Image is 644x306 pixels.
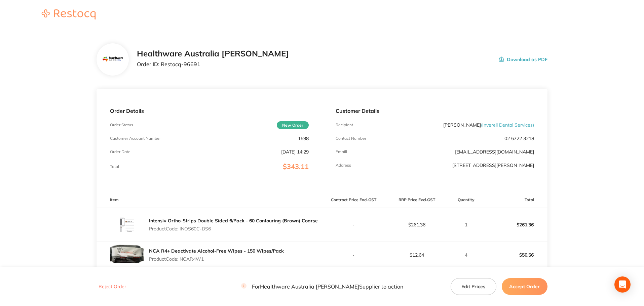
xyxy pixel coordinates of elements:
p: Emaill [336,149,347,154]
span: New Order [277,121,309,129]
p: [PERSON_NAME] [443,122,534,128]
button: Reject Order [97,284,128,290]
p: $261.36 [385,222,448,227]
th: Contract Price Excl. GST [322,192,385,208]
a: [EMAIL_ADDRESS][DOMAIN_NAME] [455,149,534,155]
a: NCA R4+ Deactivate Alcohol-Free Wipes - 150 Wipes/Pack [149,248,284,254]
img: M3gzZHJrNw [110,243,144,267]
div: Open Intercom Messenger [614,276,631,293]
p: - [323,222,385,227]
th: Total [484,192,547,208]
p: [DATE] 14:29 [281,149,309,155]
p: Customer Account Number [110,136,161,141]
p: Order Date [110,149,130,154]
p: Contact Number [336,136,366,141]
p: [STREET_ADDRESS][PERSON_NAME] [452,163,534,168]
span: $343.11 [283,162,309,171]
a: Intensiv Ortho-Strips Double Sided 6/Pack - 60 Contouring (Brown) Coarse [149,218,318,224]
button: Accept Order [502,278,547,295]
p: $50.56 [485,247,547,263]
img: dTVjdGk4OQ [110,208,144,242]
p: 02 6722 3218 [504,136,534,141]
p: Total [110,164,119,169]
th: RRP Price Excl. GST [385,192,448,208]
p: Product Code: INOS60C-DS6 [149,226,318,231]
img: Restocq logo [35,9,102,19]
p: Address [336,163,351,168]
th: Item [97,192,322,208]
th: Quantity [448,192,484,208]
button: Download as PDF [499,49,547,70]
p: Customer Details [336,108,534,114]
p: 1 [449,222,484,227]
h2: Healthware Australia [PERSON_NAME] [137,49,289,58]
p: - [323,252,385,258]
a: Restocq logo [35,9,102,20]
p: $261.36 [485,217,547,233]
p: $12.64 [385,252,448,258]
p: Order ID: Restocq- 96691 [137,61,289,67]
p: Order Status [110,123,133,127]
p: For Healthware Australia [PERSON_NAME] Supplier to action [241,283,403,290]
span: ( Inverell Dental Services ) [481,122,534,128]
p: 1598 [298,136,309,141]
p: Recipient [336,123,353,127]
p: Order Details [110,108,308,114]
button: Edit Prices [451,278,496,295]
p: Product Code: NCAR4W1 [149,256,284,262]
p: 4 [449,252,484,258]
img: Mjc2MnhocQ [102,49,124,71]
